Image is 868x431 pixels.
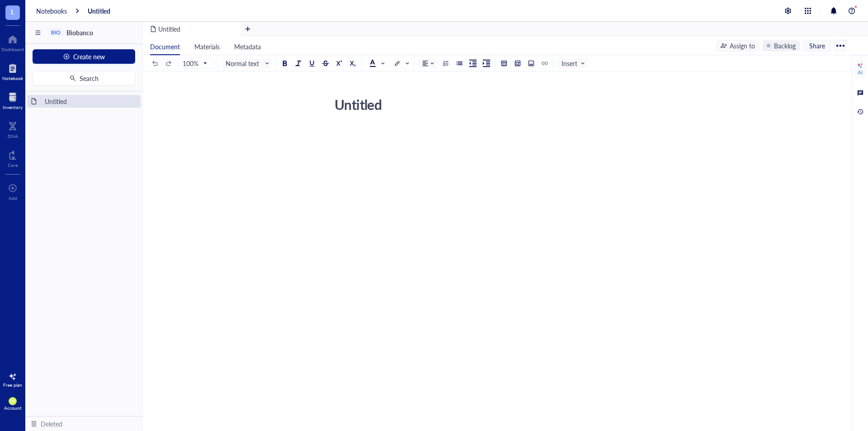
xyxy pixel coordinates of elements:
div: Free plan [3,382,22,388]
span: Document [150,42,180,51]
a: Dashboard [1,32,24,52]
div: Dashboard [1,47,24,52]
span: DP [10,399,15,403]
textarea: Untitled [331,94,652,115]
button: Create new [33,49,135,64]
a: Core [8,148,18,168]
div: DNA [8,133,18,139]
a: Notebook [2,61,23,81]
a: Untitled [88,7,110,15]
span: 100% [183,59,207,67]
span: L [11,6,14,17]
div: Inventory [3,104,23,110]
span: Share [809,42,825,50]
span: Search [80,75,99,82]
div: AI [858,69,863,76]
div: Assign to [730,41,755,51]
div: Add [9,195,17,201]
div: Untitled [41,95,137,108]
div: Notebook [2,76,23,81]
div: BIO [51,29,61,36]
a: DNA [8,119,18,139]
span: Biobanco [66,28,93,37]
span: Metadata [234,42,261,51]
div: Backlog [774,41,796,51]
span: Normal text [226,59,270,67]
span: Materials [194,42,220,51]
button: Search [33,71,135,85]
div: Core [8,162,18,168]
div: Account [4,405,22,411]
a: Notebooks [36,7,67,15]
div: Deleted [41,419,62,429]
button: Share [803,40,831,51]
span: Create new [73,53,105,60]
span: Insert [561,59,585,67]
a: Inventory [3,90,23,110]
